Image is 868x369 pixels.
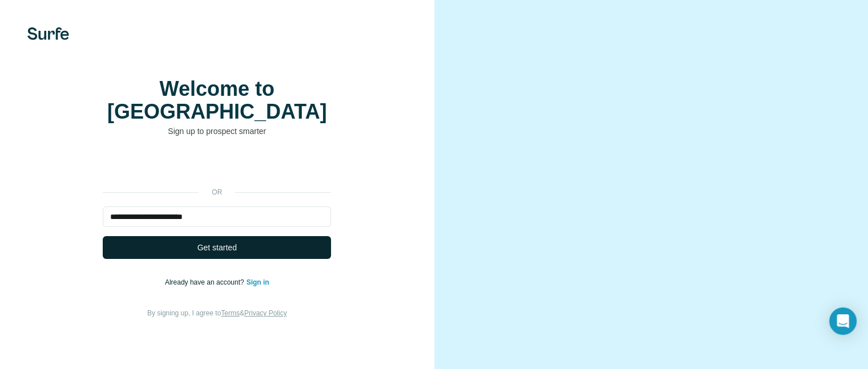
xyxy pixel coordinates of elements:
[103,236,331,259] button: Get started
[199,187,235,197] p: or
[247,278,269,286] a: Sign in
[244,309,287,317] a: Privacy Policy
[27,27,69,40] img: Surfe's logo
[97,154,337,179] iframe: Sign in with Google Button
[829,307,857,335] div: Open Intercom Messenger
[197,242,237,253] span: Get started
[165,278,247,286] span: Already have an account?
[103,78,331,123] h1: Welcome to [GEOGRAPHIC_DATA]
[103,125,331,137] p: Sign up to prospect smarter
[147,309,287,317] span: By signing up, I agree to &
[221,309,240,317] a: Terms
